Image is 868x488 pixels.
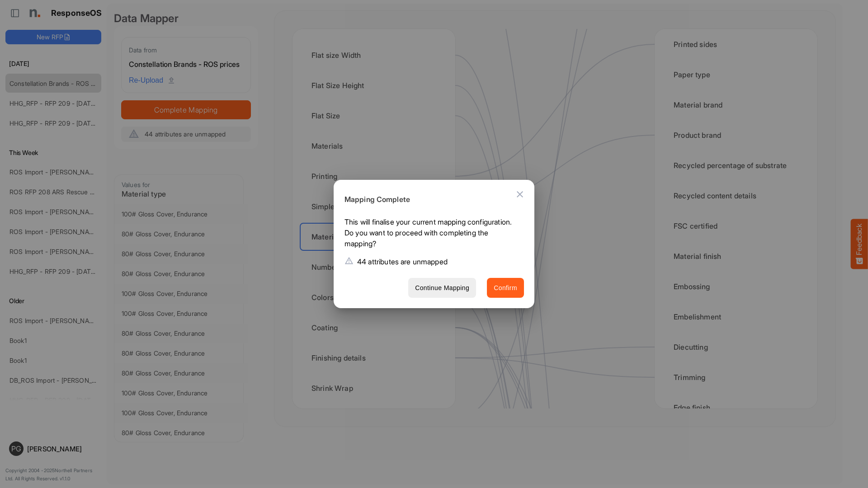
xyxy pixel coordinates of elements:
[415,282,469,294] span: Continue Mapping
[357,256,448,267] p: 44 attributes are unmapped
[344,216,517,253] p: This will finalise your current mapping configuration. Do you want to proceed with completing the...
[494,282,517,294] span: Confirm
[408,278,476,298] button: Continue Mapping
[509,183,531,205] button: Close dialog
[487,278,524,298] button: Confirm
[344,194,517,206] h6: Mapping Complete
